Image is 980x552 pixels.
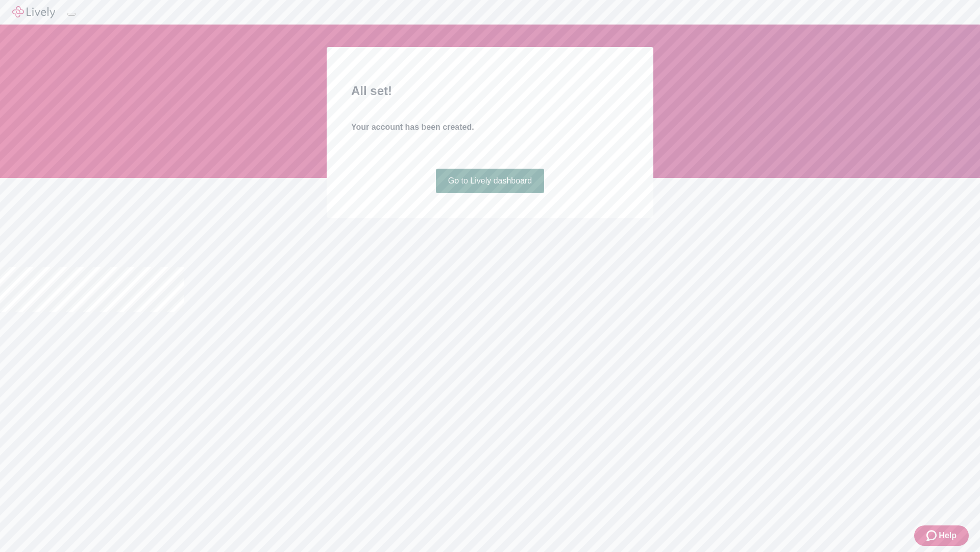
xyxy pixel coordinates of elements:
[926,530,939,542] svg: Zendesk support icon
[939,530,957,542] span: Help
[351,121,629,133] h4: Your account has been created.
[436,169,545,193] a: Go to Lively dashboard
[351,82,629,100] h2: All set!
[12,6,55,18] img: Lively
[914,525,969,546] button: Zendesk support iconHelp
[67,13,76,16] button: Log out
